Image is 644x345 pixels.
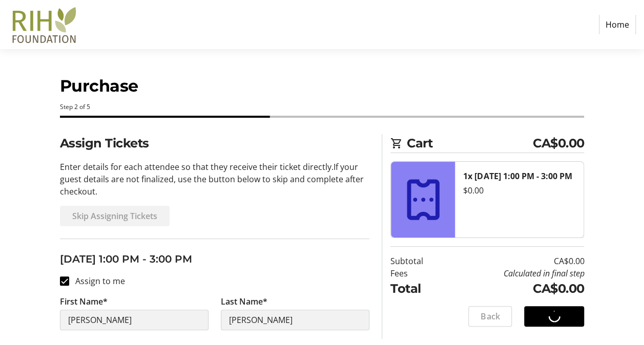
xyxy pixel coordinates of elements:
[221,295,267,308] label: Last Name*
[599,15,636,34] a: Home
[60,102,585,112] div: Step 2 of 5
[60,134,370,153] h2: Assign Tickets
[390,267,446,279] td: Fees
[60,74,585,98] h1: Purchase
[446,267,584,279] td: Calculated in final step
[446,279,584,298] td: CA$0.00
[463,184,575,197] div: $0.00
[60,161,370,198] p: Enter details for each attendee so that they receive their ticket directly. If your guest details...
[60,295,108,308] label: First Name*
[8,4,81,45] img: Royal Inland Hospital Foundation 's Logo
[446,255,584,267] td: CA$0.00
[390,279,446,298] td: Total
[407,134,533,153] span: Cart
[463,170,572,182] strong: 1x [DATE] 1:00 PM - 3:00 PM
[390,255,446,267] td: Subtotal
[60,251,370,267] h3: [DATE] 1:00 PM - 3:00 PM
[533,134,585,153] span: CA$0.00
[69,275,125,287] label: Assign to me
